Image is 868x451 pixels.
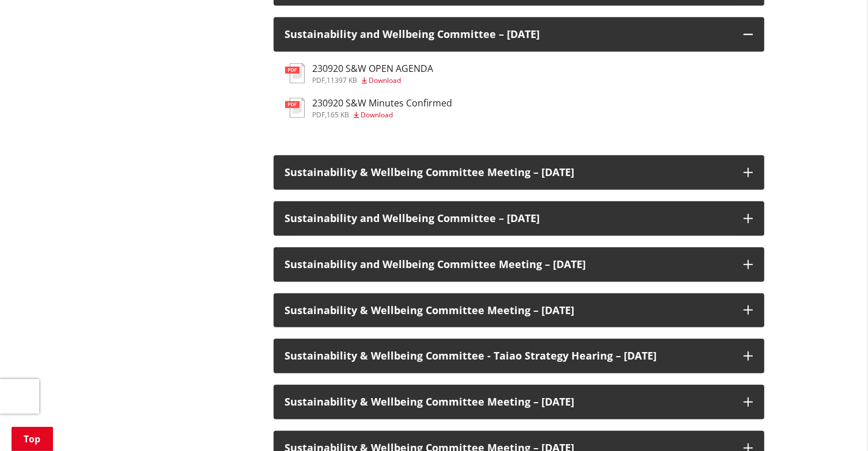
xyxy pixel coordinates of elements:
a: Top [12,427,53,451]
span: Download [369,75,401,85]
a: 230920 S&W OPEN AGENDA pdf,11397 KB Download [285,63,434,84]
h3: Sustainability & Wellbeing Committee - Taiao Strategy Hearing – [DATE] [285,350,732,362]
h3: Sustainability and Wellbeing Committee – [DATE] [285,213,732,224]
iframe: Messenger Launcher [815,403,856,444]
div: , [313,112,453,119]
span: pdf [313,110,325,120]
h3: Sustainability and Wellbeing Committee Meeting – [DATE] [285,259,732,270]
span: pdf [313,75,325,85]
h3: 230920 S&W OPEN AGENDA [313,63,434,74]
span: 11397 KB [327,75,358,85]
span: Download [361,110,393,120]
div: , [313,77,434,84]
img: document-pdf.svg [285,98,305,118]
a: 230920 S&W Minutes Confirmed pdf,165 KB Download [285,98,453,119]
span: 165 KB [327,110,350,120]
h3: Sustainability & Wellbeing Committee Meeting – [DATE] [285,167,732,178]
h3: Sustainability & Wellbeing Committee Meeting – [DATE] [285,396,732,408]
img: document-pdf.svg [285,63,305,83]
h3: Sustainability & Wellbeing Committee Meeting – [DATE] [285,305,732,316]
h3: Sustainability and Wellbeing Committee – [DATE] [285,29,732,40]
h3: 230920 S&W Minutes Confirmed [313,98,453,109]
